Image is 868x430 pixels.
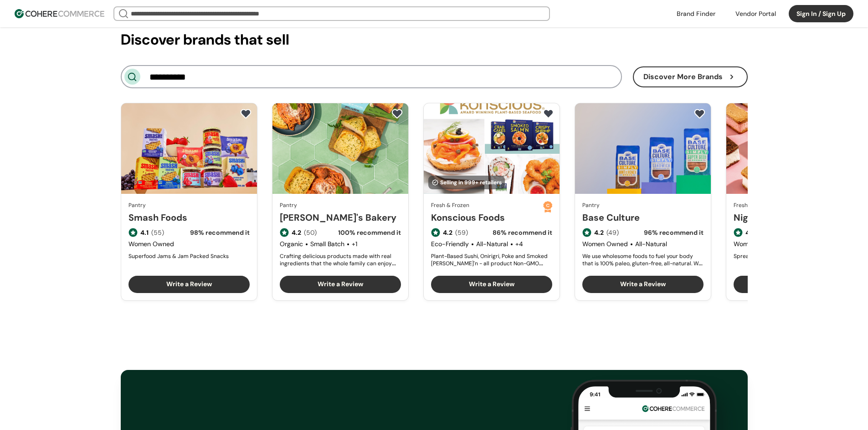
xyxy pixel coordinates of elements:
[390,107,405,121] button: add to favorite
[633,66,748,87] button: Discover More Brands
[431,276,552,293] button: Write a Review
[15,9,104,18] img: Cohere Logo
[128,211,250,224] a: Smash Foods
[280,276,401,293] button: Write a Review
[431,211,543,224] a: Konscious Foods
[692,107,707,121] button: add to favorite
[541,107,556,121] button: add to favorite
[582,276,704,293] button: Write a Review
[238,107,253,121] button: add to favorite
[121,29,748,51] h2: Discover brands that sell
[734,211,855,224] a: Nightingale Ice Cream Sandwiches
[280,211,401,224] a: [PERSON_NAME]'s Bakery
[789,5,853,22] button: Sign In / Sign Up
[128,276,250,293] button: Write a Review
[582,211,704,224] a: Base Culture
[734,276,855,293] button: Write a Review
